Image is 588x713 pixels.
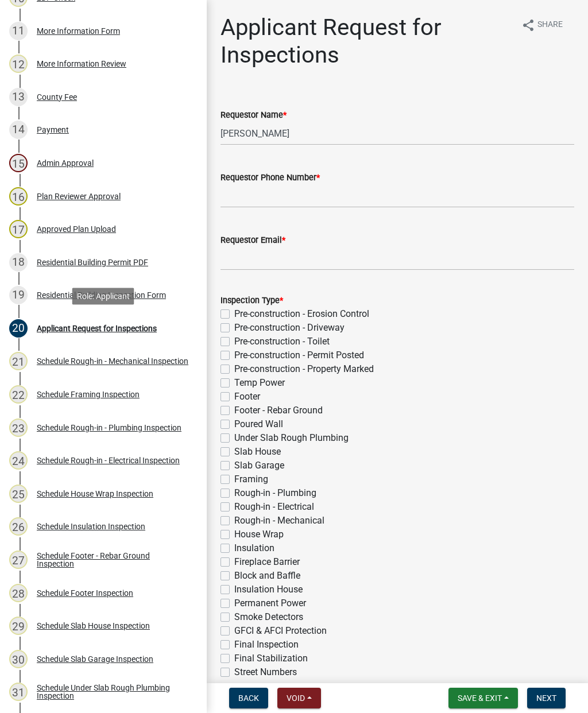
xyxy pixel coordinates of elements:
[37,93,77,101] div: County Fee
[9,683,28,701] div: 31
[37,324,157,332] div: Applicant Request for Inspections
[521,18,535,32] i: share
[37,27,120,35] div: More Information Form
[37,552,188,568] div: Schedule Footer - Rebar Ground Inspection
[234,335,330,348] label: Pre-construction - Toilet
[234,417,283,431] label: Poured Wall
[234,638,299,652] label: Final Inspection
[234,486,316,500] label: Rough-in - Plumbing
[234,583,303,596] label: Insulation House
[9,650,28,668] div: 30
[234,528,284,541] label: House Wrap
[229,688,268,708] button: Back
[9,485,28,503] div: 25
[37,684,188,700] div: Schedule Under Slab Rough Plumbing Inspection
[9,584,28,602] div: 28
[37,258,148,266] div: Residential Building Permit PDF
[9,551,28,569] div: 27
[9,617,28,635] div: 29
[9,154,28,172] div: 15
[234,445,281,459] label: Slab House
[220,14,512,69] h1: Applicant Request for Inspections
[234,514,324,528] label: Rough-in - Mechanical
[9,319,28,338] div: 20
[9,88,28,106] div: 13
[287,693,305,703] span: Void
[277,688,321,708] button: Void
[234,569,300,583] label: Block and Baffle
[234,555,300,569] label: Fireplace Barrier
[234,390,260,404] label: Footer
[220,174,320,182] label: Requestor Phone Number
[9,55,28,73] div: 12
[37,622,150,630] div: Schedule Slab House Inspection
[220,111,287,119] label: Requestor Name
[37,225,116,233] div: Approved Plan Upload
[234,665,297,679] label: Street Numbers
[220,297,283,305] label: Inspection Type
[234,596,306,610] label: Permanent Power
[234,376,285,390] label: Temp Power
[9,517,28,536] div: 26
[37,357,188,365] div: Schedule Rough-in - Mechanical Inspection
[234,321,345,335] label: Pre-construction - Driveway
[234,348,364,362] label: Pre-construction - Permit Posted
[9,385,28,404] div: 22
[37,424,181,432] div: Schedule Rough-in - Plumbing Inspection
[234,500,314,514] label: Rough-in - Electrical
[37,159,94,167] div: Admin Approval
[234,431,349,445] label: Under Slab Rough Plumbing
[9,352,28,370] div: 21
[458,693,502,703] span: Save & Exit
[37,655,153,663] div: Schedule Slab Garage Inspection
[234,459,284,472] label: Slab Garage
[37,589,133,597] div: Schedule Footer Inspection
[234,652,308,665] label: Final Stabilization
[37,192,121,200] div: Plan Reviewer Approval
[536,693,556,703] span: Next
[220,237,285,245] label: Requestor Email
[9,220,28,238] div: 17
[37,60,126,68] div: More Information Review
[37,522,145,530] div: Schedule Insulation Inspection
[9,286,28,304] div: 19
[9,253,28,272] div: 18
[9,121,28,139] div: 14
[234,362,374,376] label: Pre-construction - Property Marked
[234,624,327,638] label: GFCI & AFCI Protection
[512,14,572,36] button: shareShare
[9,418,28,437] div: 23
[37,390,140,398] div: Schedule Framing Inspection
[234,307,369,321] label: Pre-construction - Erosion Control
[37,456,180,464] div: Schedule Rough-in - Electrical Inspection
[9,451,28,470] div: 24
[9,22,28,40] div: 11
[9,187,28,206] div: 16
[72,288,134,304] div: Role: Applicant
[234,610,303,624] label: Smoke Detectors
[234,541,274,555] label: Insulation
[234,404,323,417] label: Footer - Rebar Ground
[37,490,153,498] div: Schedule House Wrap Inspection
[37,126,69,134] div: Payment
[537,18,563,32] span: Share
[448,688,518,708] button: Save & Exit
[234,472,268,486] label: Framing
[527,688,566,708] button: Next
[238,693,259,703] span: Back
[37,291,166,299] div: Residential Building Inspection Form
